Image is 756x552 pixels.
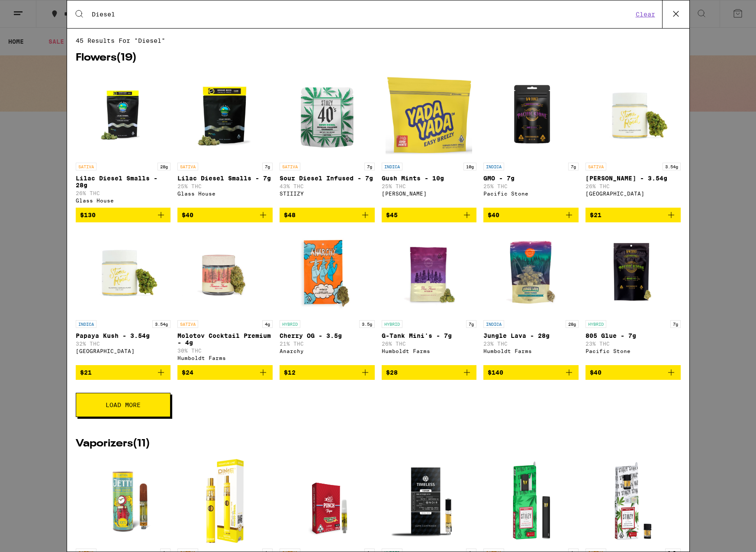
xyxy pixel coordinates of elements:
[590,72,676,158] img: Stone Road - Lemon Jack - 3.54g
[76,72,171,208] a: Open page for Lilac Diesel Smalls - 28g from Glass House
[590,229,676,316] img: Pacific Stone - 805 Glue - 7g
[177,348,273,353] p: 30% THC
[158,163,171,170] p: 28g
[386,369,398,376] span: $28
[585,72,681,208] a: Open page for Lemon Jack - 3.54g from Stone Road
[76,229,171,365] a: Open page for Papaya Kush - 3.54g from Stone Road
[76,163,97,170] p: SATIVA
[463,163,476,170] p: 10g
[488,458,574,544] img: STIIIZY - Sour Tangie AIO - 1g
[177,191,273,196] div: Glass House
[382,163,402,170] p: INDICA
[177,72,273,208] a: Open page for Lilac Diesel Smalls - 7g from Glass House
[80,212,96,218] span: $130
[284,72,370,158] img: STIIIZY - Sour Diesel Infused - 7g
[585,183,681,189] p: 26% THC
[280,229,375,365] a: Open page for Cherry OG - 3.5g from Anarchy
[76,393,171,417] button: Load More
[76,208,171,222] button: Add to bag
[585,175,681,182] p: [PERSON_NAME] - 3.54g
[280,72,375,208] a: Open page for Sour Diesel Infused - 7g from STIIIZY
[201,458,250,544] img: DIME - Mango Diesel Signature AIO - 1g
[382,208,477,222] button: Add to bag
[663,163,681,170] p: 3.54g
[284,212,296,218] span: $48
[382,341,477,347] p: 26% THC
[182,212,193,218] span: $40
[382,320,402,328] p: HYBRID
[76,175,171,189] p: Lilac Diesel Smalls - 28g
[177,365,273,380] button: Add to bag
[152,320,171,328] p: 3.54g
[177,332,273,346] p: Molotov Cocktail Premium - 4g
[76,341,171,347] p: 32% THC
[76,37,681,44] span: 45 results for "Diesel"
[483,163,504,170] p: INDICA
[280,320,300,328] p: HYBRID
[483,72,579,208] a: Open page for GMO - 7g from Pacific Stone
[382,191,477,196] div: [PERSON_NAME]
[483,191,579,196] div: Pacific Stone
[80,72,166,158] img: Glass House - Lilac Diesel Smalls - 28g
[483,341,579,347] p: 23% THC
[585,229,681,365] a: Open page for 805 Glue - 7g from Pacific Stone
[386,229,472,316] img: Humboldt Farms - G-Tank Mini's - 7g
[177,163,198,170] p: SATIVA
[585,208,681,222] button: Add to bag
[585,348,681,354] div: Pacific Stone
[91,10,633,18] input: Search for products & categories
[585,341,681,347] p: 23% THC
[483,183,579,189] p: 25% THC
[585,332,681,339] p: 805 Glue - 7g
[80,369,92,376] span: $21
[177,208,273,222] button: Add to bag
[106,402,141,408] span: Load More
[177,320,198,328] p: SATIVA
[280,208,375,222] button: Add to bag
[483,208,579,222] button: Add to bag
[80,229,166,316] img: Stone Road - Papaya Kush - 3.54g
[280,175,375,182] p: Sour Diesel Infused - 7g
[488,212,499,218] span: $40
[76,348,171,354] div: [GEOGRAPHIC_DATA]
[382,72,477,208] a: Open page for Gush Mints - 10g from Yada Yada
[633,10,658,18] button: Clear
[585,320,606,328] p: HYBRID
[280,191,375,196] div: STIIIZY
[177,183,273,189] p: 25% THC
[483,229,579,365] a: Open page for Jungle Lava - 28g from Humboldt Farms
[566,320,579,328] p: 28g
[76,439,681,449] h2: Vaporizers ( 11 )
[76,198,171,203] div: Glass House
[483,365,579,380] button: Add to bag
[280,183,375,189] p: 43% THC
[359,320,375,328] p: 3.5g
[76,332,171,339] p: Papaya Kush - 3.54g
[386,458,472,544] img: Timeless - NOIR: Meatbreath - 1g
[483,332,579,339] p: Jungle Lava - 28g
[293,458,360,544] img: Punch Edibles - Super Sour Diesel - 1g
[670,320,681,328] p: 7g
[590,212,602,218] span: $21
[386,72,472,158] img: Yada Yada - Gush Mints - 10g
[182,72,268,158] img: Glass House - Lilac Diesel Smalls - 7g
[386,212,398,218] span: $45
[590,369,602,376] span: $40
[280,163,300,170] p: SATIVA
[483,320,504,328] p: INDICA
[182,229,268,316] img: Humboldt Farms - Molotov Cocktail Premium - 4g
[280,341,375,347] p: 21% THC
[76,53,681,63] h2: Flowers ( 19 )
[80,458,166,544] img: Jetty Extracts - Sour Diesel - 1g
[568,163,579,170] p: 7g
[280,348,375,354] div: Anarchy
[280,365,375,380] button: Add to bag
[262,320,273,328] p: 4g
[382,175,477,182] p: Gush Mints - 10g
[76,320,97,328] p: INDICA
[382,183,477,189] p: 25% THC
[585,163,606,170] p: SATIVA
[382,348,477,354] div: Humboldt Farms
[382,332,477,339] p: G-Tank Mini's - 7g
[483,175,579,182] p: GMO - 7g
